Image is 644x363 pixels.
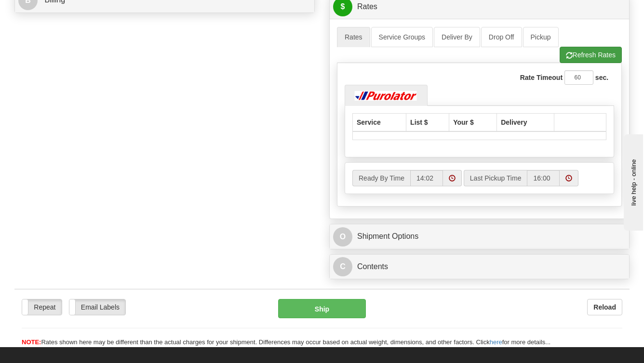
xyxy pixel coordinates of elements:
iframe: chat widget [622,132,643,231]
div: Rates shown here may be different than the actual charges for your shipment. Differences may occu... [14,338,630,347]
label: Ready By Time [352,170,410,186]
button: Ship [278,299,366,318]
b: Reload [593,303,616,311]
th: Service [353,113,406,131]
a: Pickup [523,27,559,47]
label: Repeat [22,299,62,315]
th: Your $ [449,113,497,131]
button: Reload [587,299,622,315]
label: sec. [595,73,608,82]
span: NOTE: [22,338,41,346]
a: OShipment Options [333,227,626,246]
th: Delivery [497,113,554,131]
span: C [333,257,352,276]
a: Rates [337,27,370,47]
label: Email Labels [69,299,125,315]
a: CContents [333,257,626,277]
span: O [333,227,352,246]
img: Purolator [352,91,420,101]
a: Drop Off [481,27,522,47]
a: Service Groups [371,27,433,47]
label: Rate Timeout [520,73,563,82]
button: Refresh Rates [560,47,622,63]
label: Last Pickup Time [464,170,527,186]
div: live help - online [7,8,89,15]
th: List $ [406,113,449,131]
a: Deliver By [434,27,480,47]
a: here [490,338,502,346]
